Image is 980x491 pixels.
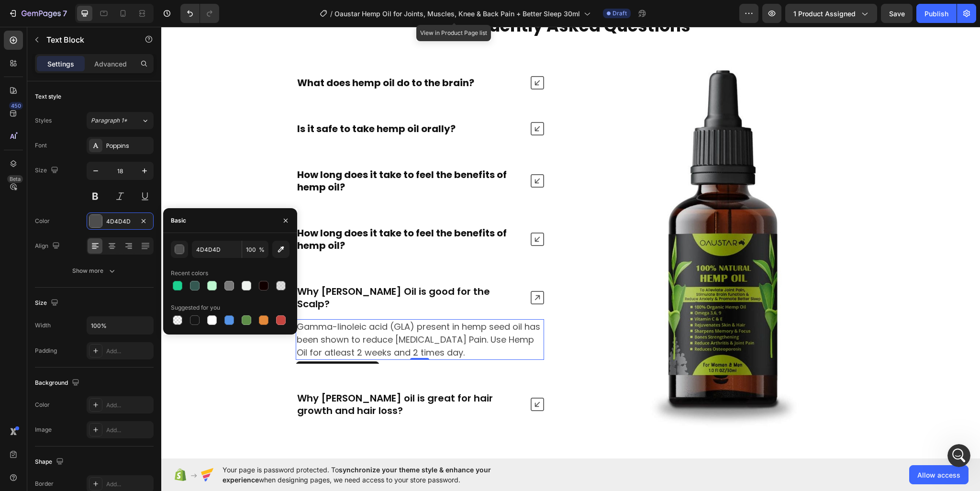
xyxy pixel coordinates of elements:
[35,401,50,409] div: Color
[106,401,151,410] div: Add...
[223,465,528,485] span: Your page is password protected. To when designing pages, we need access to your store password.
[35,425,52,434] div: Image
[889,10,905,18] span: Save
[881,4,913,23] button: Save
[35,116,52,125] div: Styles
[6,4,24,22] button: go back
[35,377,81,390] div: Background
[106,480,151,489] div: Add...
[924,9,948,19] div: Publish
[8,293,183,310] textarea: Message…
[15,145,149,201] div: For 1 bottle, you can choose 100ml or 200ml, and when you click on the bundle, it will automatica...
[180,4,219,23] div: Undo/Redo
[171,216,186,225] div: Basic
[15,313,22,321] button: Emoji picker
[35,480,54,488] div: Border
[106,142,151,150] div: Poppins
[161,27,980,458] iframe: Design area
[150,4,168,22] button: Home
[8,139,157,296] div: For 1 bottle, you can choose 100ml or 200ml, and when you click on the bundle, it will automatica...
[947,444,970,467] iframe: Intercom live chat
[917,470,960,480] span: Allow access
[30,313,38,321] button: Gif picker
[72,266,117,276] div: Show more
[106,426,151,435] div: Add...
[8,28,157,138] div: Hello, [PERSON_NAME], thank you for waiting.After discussing with our technical team, we have com...
[171,269,208,278] div: Recent colors
[223,466,491,484] span: synchronize your theme style & enhance your experience
[35,141,47,150] div: Font
[909,465,969,484] button: Allow access
[192,241,242,258] input: Eg: FFFFFF
[793,9,856,19] span: 1 product assigned
[94,59,127,69] p: Advanced
[27,5,43,21] img: Profile image for Ethan
[164,310,179,325] button: Send a message…
[4,4,71,23] button: 7
[785,4,877,23] button: 1 product assigned
[106,347,151,356] div: Add...
[63,8,67,19] p: 7
[15,33,149,52] div: Hello, [PERSON_NAME], thank you for waiting.
[259,245,265,254] span: %
[35,217,50,225] div: Color
[87,112,154,129] button: Paragraph 1*
[35,92,61,101] div: Text style
[8,139,184,297] div: Ethan says…
[46,12,115,22] p: Active in the last 15m
[15,253,140,270] a: [V7] Kaching Bundle Quantity Breaks
[8,28,184,139] div: Ethan says…
[35,262,154,279] button: Show more
[171,303,220,312] div: Suggested for you
[47,59,74,69] p: Settings
[45,313,53,321] button: Upload attachment
[46,34,128,45] p: Text Block
[330,9,333,19] span: /
[46,5,109,12] h1: [PERSON_NAME]
[35,321,51,330] div: Width
[334,9,580,19] span: Oaustar Hemp Oil for Joints, Muscles, Knee & Back Pain + Better Sleep 30ml
[35,240,62,253] div: Align
[15,57,149,133] div: After discussing with our technical team, we have come to the conclusion that this request involv...
[612,9,627,18] span: Draft
[35,297,60,310] div: Size
[15,262,126,279] a: Wide Bundles - Quantity Breaks
[35,346,57,355] div: Padding
[35,456,66,469] div: Shape
[480,34,641,406] img: gempages_578838273980367591-8da75bab-c2b8-4719-93a2-fda30f9c4170.jpg
[35,164,60,177] div: Size
[7,175,23,183] div: Beta
[168,4,185,21] div: Close
[106,217,134,226] div: 4D4D4D
[9,102,23,110] div: 450
[916,4,957,23] button: Publish
[15,206,149,290] div: We kindly suggest you use the bundle apps instead, which allows more flexibility for you to choos...
[91,116,127,125] span: Paragraph 1*
[87,317,153,334] input: Auto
